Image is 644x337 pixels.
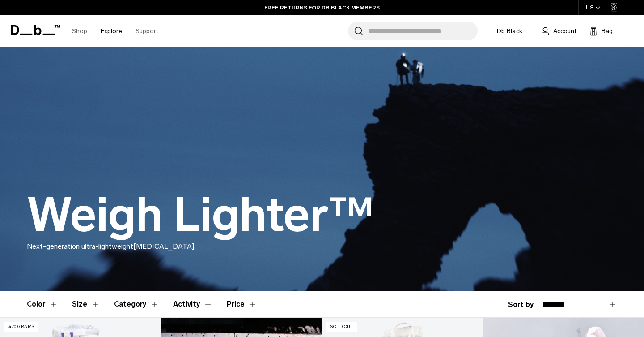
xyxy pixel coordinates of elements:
[590,26,613,36] button: Bag
[602,26,613,36] span: Bag
[553,26,576,36] span: Account
[27,291,58,317] button: Toggle Filter
[136,15,158,47] a: Support
[27,189,373,241] h1: Weigh Lighter™
[4,322,38,332] p: 470 grams
[491,22,528,40] a: Db Black
[173,291,212,317] button: Toggle Filter
[65,15,165,47] nav: Main Navigation
[114,291,159,317] button: Toggle Filter
[27,242,133,251] span: Next-generation ultra-lightweight
[101,15,122,47] a: Explore
[227,291,257,317] button: Toggle Price
[133,242,196,251] span: [MEDICAL_DATA].
[542,26,576,36] a: Account
[264,4,380,12] a: FREE RETURNS FOR DB BLACK MEMBERS
[72,15,87,47] a: Shop
[326,322,357,332] p: Sold Out
[72,291,100,317] button: Toggle Filter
